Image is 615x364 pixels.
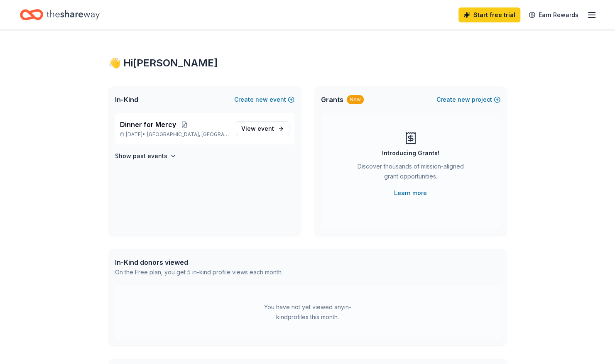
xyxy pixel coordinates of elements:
span: Grants [321,95,343,105]
div: In-Kind donors viewed [115,257,283,267]
span: Dinner for Mercy [120,120,176,129]
div: New [347,95,364,104]
a: Start free trial [458,7,520,22]
button: Createnewevent [234,95,294,105]
a: Home [20,5,100,24]
span: event [257,125,274,132]
h4: Show past events [115,151,167,161]
a: Learn more [394,188,427,198]
span: In-Kind [115,95,138,105]
a: View event [236,121,289,136]
div: You have not yet viewed any in-kind profiles this month. [256,302,360,322]
span: View [241,124,274,134]
span: [GEOGRAPHIC_DATA], [GEOGRAPHIC_DATA] [147,131,229,138]
div: 👋 Hi [PERSON_NAME] [108,56,507,70]
button: Createnewproject [436,95,500,105]
button: Show past events [115,151,176,161]
div: Discover thousands of mission-aligned grant opportunities. [354,161,467,185]
div: Introducing Grants! [382,148,439,158]
p: [DATE] • [120,131,229,138]
span: new [255,95,268,105]
a: Earn Rewards [524,7,583,22]
span: new [458,95,470,105]
div: On the Free plan, you get 5 in-kind profile views each month. [115,267,283,277]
